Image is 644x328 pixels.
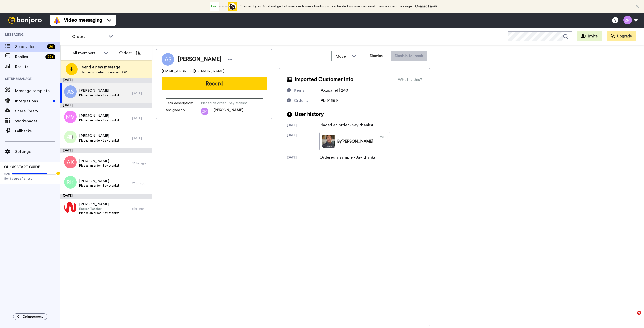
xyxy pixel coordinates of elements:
span: Imported Customer Info [295,76,353,83]
div: All members [72,50,101,56]
div: [DATE] [60,78,152,83]
span: Placed an order - Say thanks! [201,101,249,106]
span: Placed an order - Say thanks! [79,138,119,143]
span: PL-91669 [321,99,338,103]
button: Record [162,77,267,90]
span: Move [336,53,349,59]
span: Add new contact or upload CSV [82,70,127,74]
div: 17 hr. ago [132,181,150,185]
div: Placed an order - Say thanks! [319,122,373,128]
div: [DATE] [287,133,319,150]
span: Workspaces [15,118,60,124]
div: [DATE] [60,148,152,153]
span: [PERSON_NAME] [79,202,119,207]
div: [DATE] [60,194,152,199]
img: d3776f82-082b-4774-9556-2b8b749f4423-thumb.jpg [322,135,335,148]
div: animation [210,2,237,11]
div: Order # [294,98,309,104]
span: Placed an order - Say thanks! [79,93,119,97]
span: [PERSON_NAME] [79,113,119,118]
div: [DATE] [132,91,150,95]
span: Akupanel | 240 [321,88,348,92]
button: Collapse menu [13,313,47,320]
span: [PERSON_NAME] [178,56,221,63]
img: bj-logo-header-white.svg [6,17,44,24]
div: [DATE] [287,155,319,160]
span: Send videos [15,44,45,50]
div: 23 hr. ago [132,161,150,165]
button: Upgrade [607,31,636,41]
span: [EMAIL_ADDRESS][DOMAIN_NAME] [162,69,224,74]
span: Fallbacks [15,128,60,134]
button: Invite [577,31,602,41]
div: 26 [47,44,55,49]
div: By [PERSON_NAME] [337,138,373,144]
span: Results [15,64,60,70]
span: Send yourself a test [4,177,56,181]
span: Task description : [166,101,201,106]
div: [DATE] [60,103,152,108]
span: Orders [72,34,106,40]
span: Collapse menu [23,315,43,319]
img: as.png [64,85,77,98]
span: 80% [4,172,11,176]
span: Send a new message [82,64,127,70]
span: [PERSON_NAME] [79,159,119,164]
span: Placed an order - Say thanks! [79,211,119,215]
div: Items [294,87,304,93]
span: Settings [15,149,60,155]
a: Connect now [415,5,437,8]
span: [PERSON_NAME] [79,88,119,93]
button: Oldest [115,48,144,58]
span: Placed an order - Say thanks! [79,184,119,188]
a: By[PERSON_NAME][DATE] [319,132,390,150]
div: [DATE] [378,135,388,148]
img: rk.png [64,176,77,189]
span: 6 [637,311,641,315]
div: 99 + [45,54,55,59]
img: vm-color.svg [53,16,61,24]
span: [PERSON_NAME] [79,133,119,138]
span: Video messaging [64,17,102,24]
span: Connect your tool and get all your customers loading into a tasklist so you can send them a video... [240,5,413,8]
span: [PERSON_NAME] [213,108,243,115]
span: Message template [15,88,60,94]
div: [DATE] [287,123,319,128]
img: Image of Agnieszka Szyszkowska [162,53,174,66]
span: Replies [15,54,43,60]
span: Share library [15,108,60,114]
span: Placed an order - Say thanks! [79,118,119,122]
span: [PERSON_NAME] [79,179,119,184]
span: Placed an order - Say thanks! [79,164,119,168]
div: 5 hr. ago [132,207,150,211]
img: zm.png [201,108,208,115]
div: Ordered a sample - Say thanks! [319,154,377,160]
span: English Teacher [79,207,119,211]
iframe: Intercom live chat [627,311,639,323]
div: Tooltip anchor [56,171,60,176]
button: Dismiss [364,51,388,61]
div: What is this? [398,77,422,83]
img: mv.png [64,111,77,123]
div: [DATE] [132,136,150,140]
img: dd7df4e6-1359-4fde-b8e6-4041bf071fb8.png [64,201,77,214]
img: ak.png [64,156,77,168]
span: Integrations [15,98,51,104]
button: Disable fallback [391,51,427,61]
span: User history [295,111,324,118]
span: QUICK START GUIDE [4,165,40,169]
div: [DATE] [132,116,150,120]
span: Assigned to: [166,108,201,115]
